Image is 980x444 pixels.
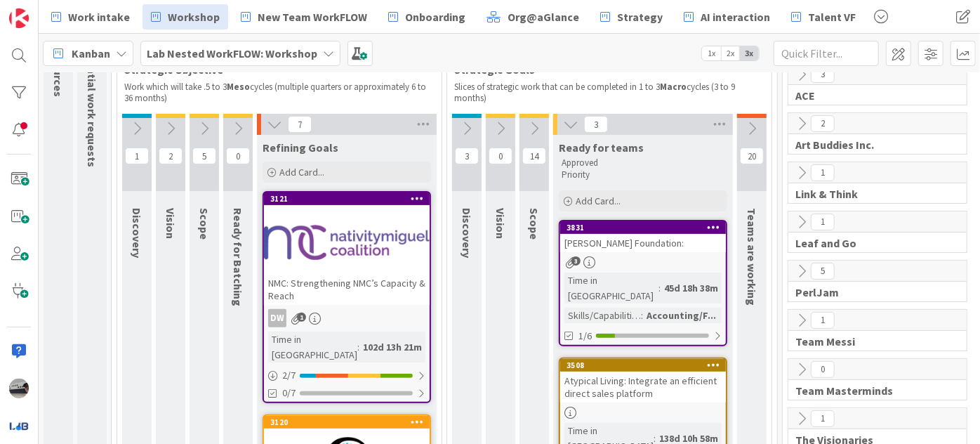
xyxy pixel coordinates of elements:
[811,263,835,280] span: 5
[489,148,512,164] span: 0
[268,309,286,327] div: DW
[745,208,759,306] span: Teams are working
[702,46,721,60] span: 1x
[227,81,250,93] strong: Meso
[795,187,949,201] span: Link & Think
[795,236,949,250] span: Leaf and Go
[9,379,29,398] img: jB
[508,8,579,25] span: Org@aGlance
[478,4,588,30] a: Org@aGlance
[125,148,149,164] span: 1
[226,148,250,164] span: 0
[658,280,661,296] span: :
[405,8,465,25] span: Onboarding
[460,208,474,258] span: Discovery
[264,416,430,429] div: 3120
[522,148,546,164] span: 14
[143,4,228,30] a: Workshop
[811,66,835,83] span: 3
[795,334,949,348] span: Team Messi
[9,8,29,28] img: Visit kanbanzone.com
[567,223,726,233] div: 3831
[811,115,835,132] span: 2
[641,308,643,323] span: :
[147,46,317,60] b: Lab Nested WorkFLOW: Workshop
[562,157,724,169] p: Approved
[661,280,722,296] div: 45d 18h 38m
[268,332,357,363] div: Time in [GEOGRAPHIC_DATA]
[564,308,641,323] div: Skills/Capabilities
[279,166,324,178] span: Add Card...
[270,194,430,204] div: 3121
[197,208,211,240] span: Scope
[168,8,220,25] span: Workshop
[811,214,835,230] span: 1
[795,384,949,398] span: Team Masterminds
[617,8,663,25] span: Strategy
[560,359,726,403] div: 3508Atypical Living: Integrate an efficient direct sales platform
[357,339,359,355] span: :
[72,45,110,62] span: Kanban
[527,208,541,240] span: Scope
[795,285,949,299] span: PerlJam
[232,4,376,30] a: New Team WorkFLOW
[808,8,856,25] span: Talent VF
[774,41,879,66] input: Quick Filter...
[560,372,726,403] div: Atypical Living: Integrate an efficient direct sales platform
[258,8,367,25] span: New Team WorkFLOW
[263,141,338,155] span: Refining Goals
[455,148,479,164] span: 3
[584,116,608,133] span: 3
[701,8,770,25] span: AI interaction
[560,221,726,252] div: 3831[PERSON_NAME] Foundation:
[562,169,724,181] p: Priority
[192,148,216,164] span: 5
[164,208,178,239] span: Vision
[592,4,671,30] a: Strategy
[454,81,764,105] p: Slices of strategic work that can be completed in 1 to 3 cycles (3 to 9 months)
[159,148,183,164] span: 2
[811,410,835,427] span: 1
[231,208,245,306] span: Ready for Batching
[740,46,759,60] span: 3x
[270,417,430,427] div: 3120
[564,273,658,303] div: Time in [GEOGRAPHIC_DATA]
[359,339,425,355] div: 102d 13h 21m
[567,360,726,370] div: 3508
[560,221,726,234] div: 3831
[559,141,644,155] span: Ready for teams
[740,148,764,164] span: 20
[494,208,508,239] span: Vision
[721,46,740,60] span: 2x
[264,309,430,327] div: DW
[643,308,720,323] div: Accounting/F...
[264,192,430,205] div: 3121
[675,4,779,30] a: AI interaction
[264,274,430,305] div: NMC: Strengthening NMC’s Capacity & Reach
[85,43,99,167] span: potential work requests
[288,116,312,133] span: 7
[43,4,138,30] a: Work intake
[811,164,835,181] span: 1
[783,4,864,30] a: Talent VF
[264,367,430,384] div: 2/7
[660,81,687,93] strong: Macro
[264,192,430,305] div: 3121NMC: Strengthening NMC’s Capacity & Reach
[560,359,726,372] div: 3508
[578,329,592,344] span: 1/6
[576,195,621,207] span: Add Card...
[795,138,949,152] span: Art Buddies Inc.
[282,386,296,400] span: 0/7
[263,191,431,403] a: 3121NMC: Strengthening NMC’s Capacity & ReachDWTime in [GEOGRAPHIC_DATA]:102d 13h 21m2/70/7
[130,208,144,258] span: Discovery
[124,81,435,105] p: Work which will take .5 to 3 cycles (multiple quarters or approximately 6 to 36 months)
[9,416,29,436] img: avatar
[68,8,130,25] span: Work intake
[795,89,949,103] span: ACE
[811,361,835,378] span: 0
[571,256,581,266] span: 3
[560,234,726,252] div: [PERSON_NAME] Foundation:
[380,4,474,30] a: Onboarding
[297,313,306,322] span: 1
[811,312,835,329] span: 1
